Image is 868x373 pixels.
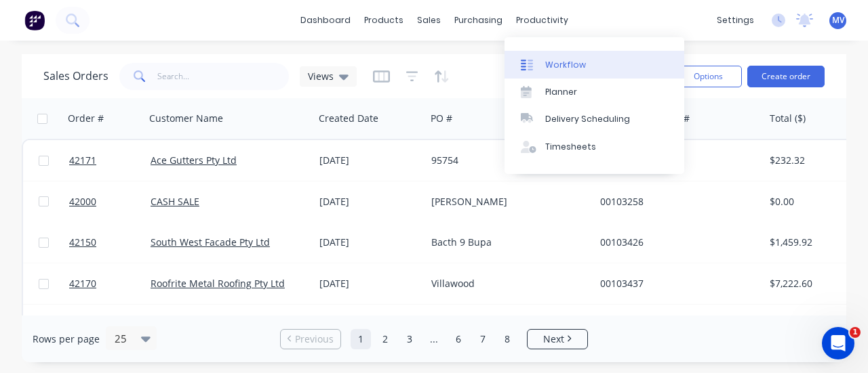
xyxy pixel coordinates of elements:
[281,332,340,346] a: Previous page
[275,329,593,349] ul: Pagination
[600,236,751,249] div: 00103426
[151,277,285,290] a: Roofrite Metal Roofing Pty Ltd
[545,59,586,71] div: Workflow
[24,10,45,30] img: Factory
[770,154,849,167] div: $232.32
[357,10,410,30] div: products
[832,14,844,26] span: MV
[319,112,378,125] div: Created Date
[674,66,742,87] button: Options
[69,140,151,181] a: 42171
[600,195,751,209] div: 00103258
[505,106,684,133] a: Delivery Scheduling
[375,329,395,349] a: Page 2
[69,222,151,263] a: 42150
[295,332,334,346] span: Previous
[528,332,587,346] a: Next page
[151,195,199,208] a: CASH SALE
[431,154,582,167] div: 95754
[545,141,596,153] div: Timesheets
[294,10,357,30] a: dashboard
[431,277,582,290] div: Villawood
[505,133,684,160] a: Timesheets
[68,112,104,125] div: Order #
[770,195,849,209] div: $0.00
[424,329,444,349] a: Jump forward
[431,195,582,209] div: [PERSON_NAME]
[448,329,469,349] a: Page 6
[33,332,100,346] span: Rows per page
[410,10,448,30] div: sales
[822,327,854,359] iframe: Intercom live chat
[351,329,371,349] a: Page 1 is your current page
[151,236,270,248] a: South West Facade Pty Ltd
[543,332,564,346] span: Next
[473,329,493,349] a: Page 7
[747,66,825,87] button: Create order
[69,154,96,167] span: 42171
[149,112,223,125] div: Customer Name
[710,10,761,30] div: settings
[770,112,806,125] div: Total ($)
[850,327,861,338] span: 1
[319,195,420,209] div: [DATE]
[509,10,575,30] div: productivity
[69,181,151,222] a: 42000
[448,10,509,30] div: purchasing
[69,263,151,304] a: 42170
[600,277,751,290] div: 00103437
[770,236,849,249] div: $1,459.92
[69,277,96,290] span: 42170
[43,70,108,83] h1: Sales Orders
[69,195,96,209] span: 42000
[69,236,96,249] span: 42150
[319,154,420,167] div: [DATE]
[431,236,582,249] div: Bacth 9 Bupa
[151,154,237,167] a: Ace Gutters Pty Ltd
[545,113,630,125] div: Delivery Scheduling
[319,277,420,290] div: [DATE]
[497,329,517,349] a: Page 8
[505,79,684,106] a: Planner
[770,277,849,290] div: $7,222.60
[157,63,290,90] input: Search...
[431,112,452,125] div: PO #
[505,51,684,78] a: Workflow
[399,329,420,349] a: Page 3
[308,69,334,83] span: Views
[319,236,420,249] div: [DATE]
[545,86,577,98] div: Planner
[69,305,151,345] a: 42169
